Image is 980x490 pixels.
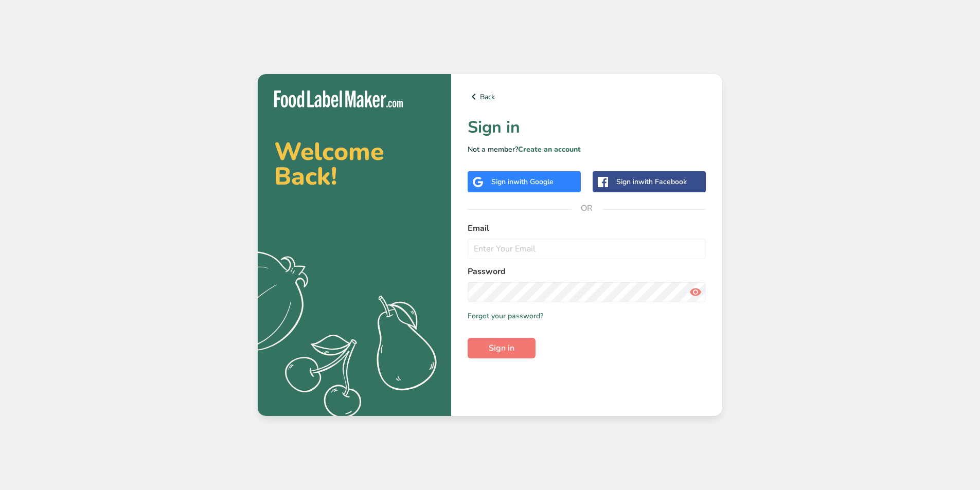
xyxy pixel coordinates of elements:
span: OR [572,193,602,224]
button: Sign in [468,338,536,358]
span: with Google [513,177,554,187]
a: Create an account [518,144,581,154]
p: Not a member? [468,144,706,155]
a: Forgot your password? [468,311,543,321]
img: Food Label Maker [274,90,403,107]
input: Enter Your Email [468,239,706,259]
span: Sign in [489,342,514,354]
label: Email [468,222,706,234]
span: with Facebook [638,177,687,187]
div: Sign in [616,176,687,187]
h2: Welcome Back! [274,139,435,189]
a: Back [468,90,706,103]
div: Sign in [491,176,554,187]
label: Password [468,265,706,278]
h1: Sign in [468,115,706,140]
